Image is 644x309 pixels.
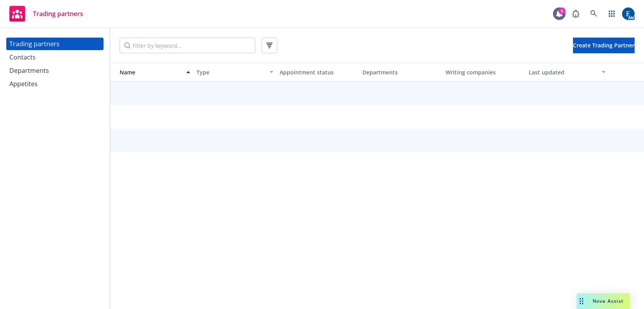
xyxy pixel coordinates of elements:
[113,68,182,76] div: Name
[9,38,60,50] div: Trading partners
[593,298,624,304] span: Nova Assist
[577,293,586,309] div: Drag to move
[622,7,635,20] img: photo
[442,63,526,81] button: Writing companies
[9,64,49,77] div: Departments
[110,63,193,81] button: Name
[586,6,602,22] a: Search
[120,38,255,53] input: Filter by keyword...
[568,6,584,22] a: Report a Bug
[280,68,357,76] div: Appointment status
[526,63,609,81] button: Last updated
[6,38,104,50] a: Trading partners
[9,51,36,63] div: Contacts
[529,68,597,76] div: Last updated
[577,293,630,309] button: Nova Assist
[33,11,83,17] span: Trading partners
[193,63,277,81] button: Type
[9,78,38,90] div: Appetites
[604,6,620,22] a: Switch app
[6,3,86,25] a: Trading partners
[573,42,635,49] span: Create Trading Partner
[573,38,635,53] button: Create Trading Partner
[6,78,104,90] a: Appetites
[362,68,439,76] div: Departments
[196,68,265,76] div: Type
[277,63,360,81] button: Appointment status
[6,64,104,77] a: Departments
[6,51,104,63] a: Contacts
[359,63,442,81] button: Departments
[558,7,566,14] div: 6
[446,68,522,76] div: Writing companies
